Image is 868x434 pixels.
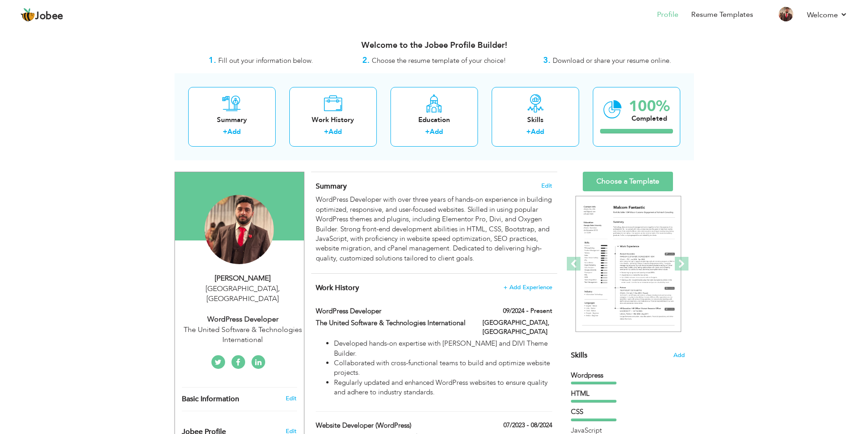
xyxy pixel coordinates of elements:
label: 07/2023 - 08/2024 [503,421,552,430]
div: WordPress Developer [182,314,304,325]
strong: 1. [209,55,216,66]
img: jobee.io [21,8,35,22]
img: Profile Img [779,7,793,21]
label: + [324,127,329,137]
div: Skills [499,115,572,125]
label: Website Developer (WordPress) [316,421,469,430]
span: Skills [571,350,587,360]
a: Edit [286,394,297,403]
a: Add [227,127,241,136]
h4: This helps to show the companies you have worked for. [316,283,552,292]
div: Wordpress [571,371,685,380]
div: CSS [571,407,685,417]
span: + Add Experience [503,284,552,291]
span: Edit [541,183,552,189]
label: 09/2024 - Present [503,306,552,316]
h3: Welcome to the Jobee Profile Builder! [175,41,694,50]
span: Basic Information [182,395,239,403]
a: Welcome [807,10,847,20]
a: Add [531,127,544,136]
li: Regularly updated and enhanced WordPress websites to ensure quality and adhere to industry standa... [334,378,552,398]
label: WordPress Developer [316,306,469,316]
img: Ahmad Farooq [205,195,274,264]
li: Collaborated with cross-functional teams to build and optimize website projects. [334,358,552,378]
div: Completed [629,114,670,123]
div: The United Software & Technologies International [182,325,304,346]
div: 100% [629,99,670,114]
span: Add [673,351,685,360]
label: + [425,127,430,137]
strong: 3. [543,55,550,66]
li: Developed hands-on expertise with [PERSON_NAME] and DIVI Theme Builder. [334,339,552,358]
div: Work History [297,115,370,125]
span: Jobee [35,11,63,21]
div: [PERSON_NAME] [182,273,304,284]
div: HTML [571,389,685,398]
a: Add [329,127,342,136]
span: Download or share your resume online. [553,56,671,65]
span: Work History [316,283,359,293]
div: WordPress Developer with over three years of hands-on experience in building optimized, responsiv... [316,195,552,263]
div: Summary [195,115,268,125]
div: Education [398,115,471,125]
a: Add [430,127,443,136]
span: , [278,284,280,294]
label: + [526,127,531,137]
a: Jobee [21,8,63,22]
span: Choose the resume template of your choice! [372,56,506,65]
strong: 2. [362,55,370,66]
label: [GEOGRAPHIC_DATA], [GEOGRAPHIC_DATA] [483,318,552,337]
a: Profile [657,10,678,20]
label: + [223,127,227,137]
a: Resume Templates [691,10,753,20]
span: Summary [316,181,347,191]
a: Choose a Template [583,172,673,191]
span: Fill out your information below. [218,56,313,65]
div: [GEOGRAPHIC_DATA] [GEOGRAPHIC_DATA] [182,284,304,305]
label: The United Software & Technologies International [316,318,469,328]
h4: Adding a summary is a quick and easy way to highlight your experience and interests. [316,182,552,191]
